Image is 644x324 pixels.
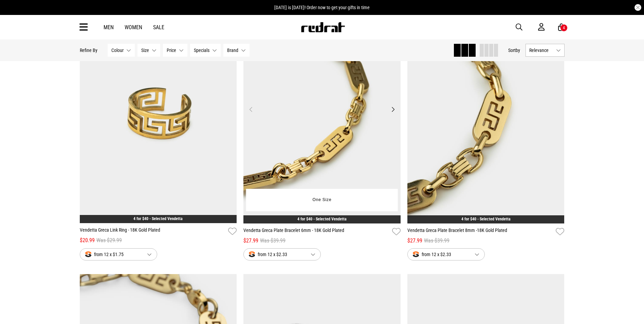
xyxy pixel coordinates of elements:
[526,44,565,57] button: Relevance
[133,216,183,221] a: 4 for $40 - Selected Vendetta
[137,44,160,57] button: Size
[407,237,422,245] span: $27.99
[516,48,520,53] span: by
[461,217,511,221] a: 4 for $40 - Selected Vendetta
[80,227,226,236] a: Vendetta Greca Link Ring - 18K Gold Plated
[389,105,397,113] button: Next
[407,227,553,237] a: Vendetta Greca Plate Bracelet 8mm -18K Gold Plated
[300,22,345,32] img: Redrat logo
[558,24,565,31] a: 4
[80,236,95,245] span: $20.99
[529,48,553,53] span: Relevance
[80,3,237,223] img: Vendetta Greca Link Ring - 18k Gold Plated in Gold
[274,5,370,10] span: [DATE] is [DATE]! Order now to get your gifts in time
[104,24,114,31] a: Men
[243,227,389,237] a: Vendetta Greca Plate Bracelet 6mm - 18K Gold Plated
[407,3,565,223] img: Vendetta Greca Plate Bracelet 8mm -18k Gold Plated in Gold
[96,236,122,245] span: Was $29.99
[249,251,255,257] img: splitpay-icon.png
[125,24,142,31] a: Women
[5,3,26,23] button: Open LiveChat chat widget
[80,248,157,260] button: from 12 x $1.75
[167,48,176,53] span: Price
[223,44,250,57] button: Brand
[85,250,142,258] span: from 12 x $1.75
[424,237,449,245] span: Was $39.99
[108,44,135,57] button: Colour
[247,105,255,113] button: Previous
[407,248,485,260] button: from 12 x $2.33
[243,237,258,245] span: $27.99
[80,48,97,53] p: Refine By
[227,48,238,53] span: Brand
[153,24,164,31] a: Sale
[563,25,565,30] div: 4
[141,48,149,53] span: Size
[508,46,520,54] button: Sortby
[413,250,469,258] span: from 12 x $2.33
[111,48,124,53] span: Colour
[413,251,419,257] img: splitpay-icon.png
[190,44,221,57] button: Specials
[194,48,209,53] span: Specials
[297,217,347,221] a: 4 for $40 - Selected Vendetta
[243,3,401,223] img: Vendetta Greca Plate Bracelet 6mm - 18k Gold Plated in Gold
[85,251,91,257] img: splitpay-icon.png
[163,44,187,57] button: Price
[243,248,321,260] button: from 12 x $2.33
[249,250,305,258] span: from 12 x $2.33
[260,237,286,245] span: Was $39.99
[308,194,337,206] button: One Size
